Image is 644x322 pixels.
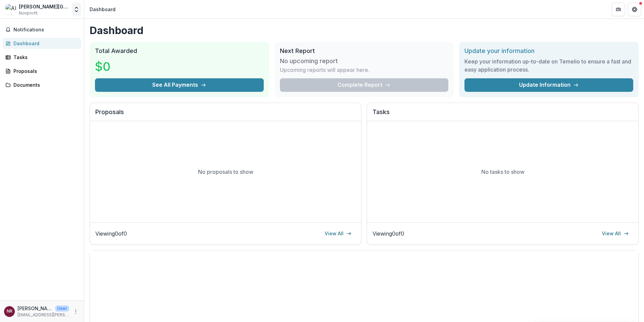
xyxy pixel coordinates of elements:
[464,78,633,92] a: Update Information
[628,3,641,16] button: Get Help
[72,3,81,16] button: Open entity switcher
[198,168,253,176] p: No proposals to show
[18,312,69,318] p: [EMAIL_ADDRESS][PERSON_NAME][DOMAIN_NAME]
[13,40,76,47] div: Dashboard
[95,47,264,55] h2: Total Awarded
[280,66,369,74] p: Upcoming reports will appear here.
[87,4,118,14] nav: breadcrumb
[321,228,356,239] a: View All
[5,4,16,15] img: Albright College
[3,52,81,63] a: Tasks
[3,38,81,49] a: Dashboard
[598,228,633,239] a: View All
[13,27,78,33] span: Notifications
[72,307,80,316] button: More
[373,108,633,121] h2: Tasks
[7,309,12,314] div: Nate Rothermel
[280,57,338,65] h3: No upcoming report
[464,47,633,55] h2: Update your information
[95,57,146,76] h3: $0
[373,230,404,238] p: Viewing 0 of 0
[55,305,69,312] p: User
[3,24,81,35] button: Notifications
[13,54,76,61] div: Tasks
[95,108,356,121] h2: Proposals
[612,3,625,16] button: Partners
[18,305,53,312] p: [PERSON_NAME]
[95,78,264,92] button: See All Payments
[90,6,116,13] div: Dashboard
[464,57,633,74] h3: Keep your information up-to-date on Temelio to ensure a fast and easy application process.
[19,3,69,10] div: [PERSON_NAME][GEOGRAPHIC_DATA]
[19,10,38,16] span: Nonprofit
[13,68,76,75] div: Proposals
[3,65,81,77] a: Proposals
[13,81,76,88] div: Documents
[3,79,81,90] a: Documents
[280,47,449,55] h2: Next Report
[481,168,524,176] p: No tasks to show
[90,24,639,36] h1: Dashboard
[95,230,127,238] p: Viewing 0 of 0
